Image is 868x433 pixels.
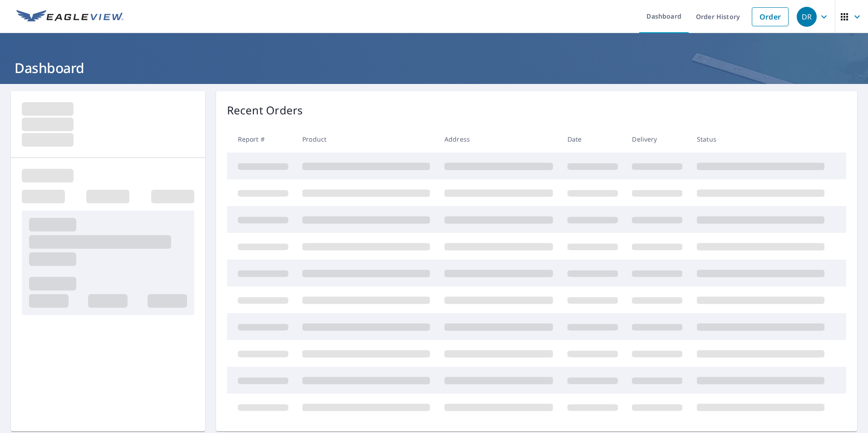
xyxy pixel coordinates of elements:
th: Delivery [625,126,690,153]
th: Address [437,126,560,153]
a: Order [752,7,789,26]
img: EV Logo [16,10,123,24]
th: Status [690,126,832,153]
div: DR [797,7,817,27]
th: Product [295,126,437,153]
p: Recent Orders [227,102,303,118]
th: Date [560,126,625,153]
th: Report # [227,126,296,153]
h1: Dashboard [11,59,857,77]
